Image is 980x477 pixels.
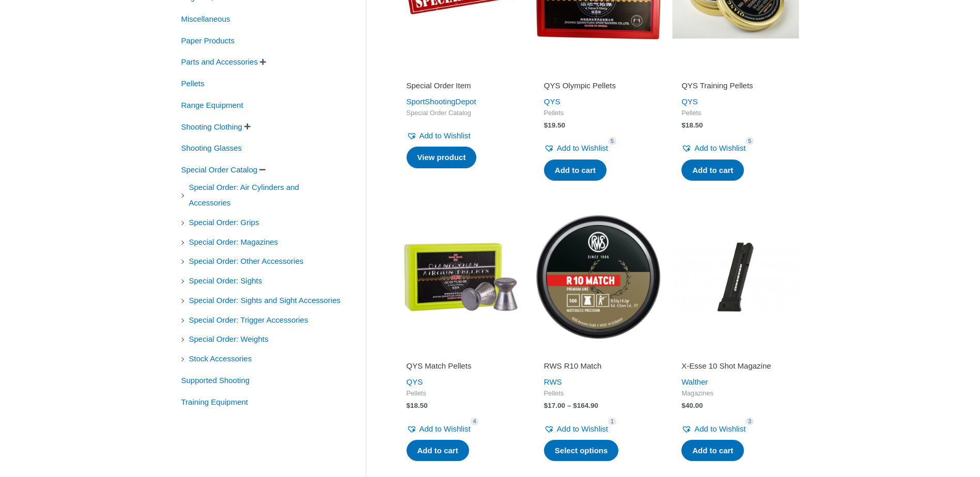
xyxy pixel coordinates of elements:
a: X-Esse 10 Shot Magazine [681,361,790,375]
a: Add to cart: “X-Esse 10 Shot Magazine” [681,440,744,462]
span: Special Order: Other Accessories [188,252,305,270]
a: Add to cart: “QYS Match Pellets” [407,440,469,462]
h2: RWS R10 Match [544,361,652,371]
span: Pellets [407,389,515,398]
a: Add to cart: “QYS Training Pellets” [681,160,744,181]
a: Special Order Catalog [180,165,259,173]
span: 3 [745,418,754,425]
a: Pellets [180,78,206,87]
span: Shooting Clothing [180,118,243,136]
bdi: 40.00 [681,402,703,409]
a: RWS R10 Match [544,361,652,375]
a: Supported Shooting [180,375,251,384]
span: 5 [745,137,754,145]
span: Shooting Glasses [180,139,243,157]
h2: X-Esse 10 Shot Magazine [681,361,790,371]
span: Pellets [180,75,206,92]
a: Add to Wishlist [681,422,745,436]
a: Special Order: Trigger Accessories [188,314,309,323]
span: Pellets [544,109,652,118]
a: Training Equipment [180,396,250,405]
a: Add to Wishlist [544,141,608,155]
span: Add to Wishlist [419,131,471,140]
bdi: 18.50 [407,402,428,409]
a: RWS [544,377,562,386]
h2: QYS Olympic Pellets [544,81,652,91]
a: Add to Wishlist [544,422,608,436]
span: Range Equipment [180,97,244,114]
bdi: 17.00 [544,402,565,409]
a: QYS Training Pellets [681,81,790,94]
a: Shooting Clothing [180,121,243,130]
iframe: Customer reviews powered by Trustpilot [544,66,652,78]
bdi: 18.50 [681,121,703,129]
span: Special Order: Trigger Accessories [188,311,309,329]
img: X-Esse 10 Shot Magazine [672,213,799,340]
span: Special Order Catalog [180,161,259,179]
span: Special Order: Magazines [188,233,279,251]
span: 1 [608,418,616,425]
a: Special Order: Magazines [188,236,279,245]
span: Special Order: Air Cylinders and Accessories [188,179,343,212]
span: Add to Wishlist [557,144,608,152]
span: Special Order: Grips [188,214,260,231]
bdi: 19.50 [544,121,565,129]
iframe: Customer reviews powered by Trustpilot [544,346,652,359]
span:  [260,58,266,66]
a: SportShootingDepot [407,97,476,106]
a: QYS [681,97,698,106]
a: Add to Wishlist [407,129,471,143]
iframe: Customer reviews powered by Trustpilot [681,66,790,78]
a: QYS [544,97,561,106]
h2: Special Order Item [407,81,515,91]
iframe: Customer reviews powered by Trustpilot [681,346,790,359]
span: Parts and Accessories [180,53,259,71]
span: $ [573,402,577,409]
a: Stock Accessories [188,354,253,362]
span: – [567,402,571,409]
span: Special Order: Sights and Sight Accessories [188,292,341,309]
span: Pellets [544,389,652,398]
span: Supported Shooting [180,372,251,389]
span: $ [544,121,548,129]
a: QYS Olympic Pellets [544,81,652,94]
span:  [244,123,251,130]
a: Special Order Item [407,81,515,94]
h2: QYS Match Pellets [407,361,515,371]
span: Pellets [681,109,790,118]
iframe: Customer reviews powered by Trustpilot [407,66,515,78]
a: Special Order: Air Cylinders and Accessories [188,190,343,199]
span: $ [681,121,686,129]
a: Shooting Glasses [180,143,243,152]
h2: QYS Training Pellets [681,81,790,91]
a: Special Order: Weights [188,334,270,343]
span: Special Order Catalog [407,109,515,118]
span: 5 [608,137,616,145]
a: Add to cart: “QYS Olympic Pellets” [544,160,606,181]
a: Special Order: Grips [188,217,260,226]
a: Special Order: Other Accessories [188,256,305,265]
a: QYS Match Pellets [407,361,515,375]
a: Paper Products [180,35,236,44]
a: Select options for “RWS R10 Match” [544,440,619,462]
a: Parts and Accessories [180,57,259,66]
a: Read more about “Special Order Item” [407,147,477,168]
span: Add to Wishlist [694,424,745,433]
span:  [259,166,266,173]
bdi: 164.90 [573,402,598,409]
span: Special Order: Sights [188,272,263,290]
span: Special Order: Weights [188,330,270,348]
a: Special Order: Sights [188,276,263,284]
iframe: Customer reviews powered by Trustpilot [407,346,515,359]
span: Add to Wishlist [557,424,608,433]
a: Add to Wishlist [407,422,471,436]
a: Range Equipment [180,100,244,109]
span: Paper Products [180,32,236,50]
a: Walther [681,377,708,386]
span: $ [681,402,686,409]
a: QYS [407,377,423,386]
span: $ [544,402,548,409]
img: QYS Match Pellets [397,213,524,340]
a: Special Order: Sights and Sight Accessories [188,295,341,304]
span: Training Equipment [180,393,250,411]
